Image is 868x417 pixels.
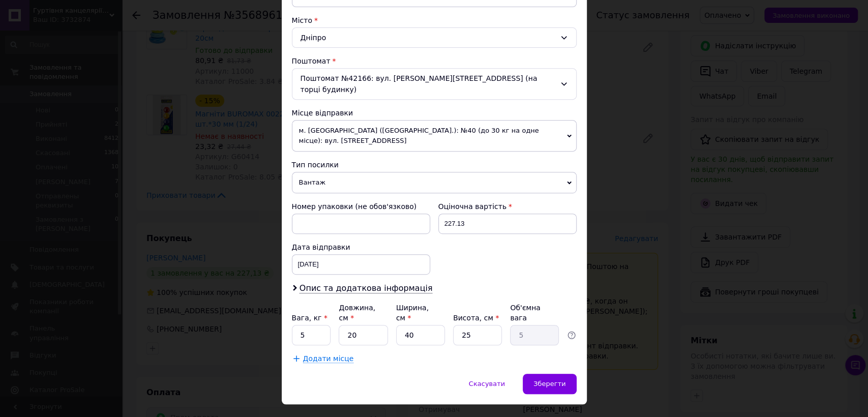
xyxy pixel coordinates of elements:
[292,68,577,100] div: Поштомат №42166: вул. [PERSON_NAME][STREET_ADDRESS] (на торці будинку)
[292,201,430,212] div: Номер упаковки (не обов'язково)
[292,109,353,117] span: Місце відправки
[292,314,327,322] label: Вага, кг
[469,380,505,388] span: Скасувати
[453,314,499,322] label: Висота, см
[303,354,354,363] span: Додати місце
[339,304,375,322] label: Довжина, см
[292,120,577,152] span: м. [GEOGRAPHIC_DATA] ([GEOGRAPHIC_DATA].): №40 (до 30 кг на одне місце): вул. [STREET_ADDRESS]
[300,283,433,293] span: Опис та додаткова інформація
[396,304,429,322] label: Ширина, см
[292,15,577,25] div: Місто
[292,56,577,66] div: Поштомат
[510,303,559,323] div: Об'ємна вага
[292,161,339,169] span: Тип посилки
[438,201,577,212] div: Оціночна вартість
[292,27,577,48] div: Дніпро
[292,172,577,193] span: Вантаж
[533,380,565,388] span: Зберегти
[292,242,430,252] div: Дата відправки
